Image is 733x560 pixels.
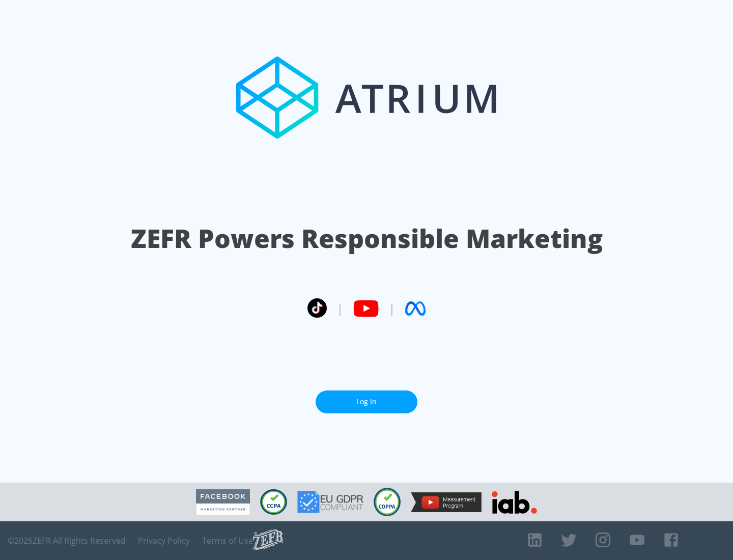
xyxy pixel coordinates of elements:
img: Facebook Marketing Partner [196,489,250,515]
img: IAB [492,491,537,514]
img: GDPR Compliant [297,491,363,513]
span: | [337,301,343,316]
img: YouTube Measurement Program [411,492,482,512]
img: CCPA Compliant [260,489,287,515]
a: Terms of Use [202,536,253,546]
a: Log In [316,390,417,413]
span: | [389,301,395,316]
h1: ZEFR Powers Responsible Marketing [131,221,603,256]
a: Privacy Policy [138,536,190,546]
img: COPPA Compliant [374,488,401,516]
span: © 2025 ZEFR All Rights Reserved [8,536,126,546]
